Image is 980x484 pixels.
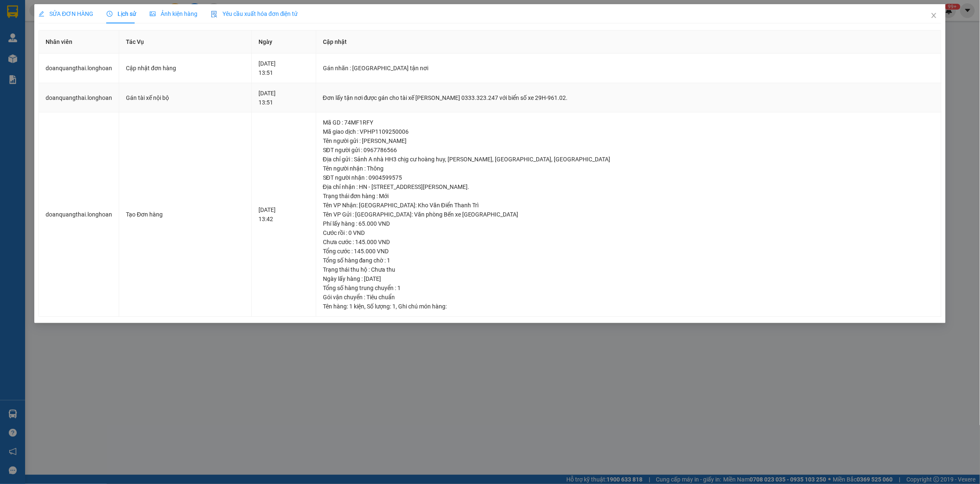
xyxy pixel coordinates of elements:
span: SỬA ĐƠN HÀNG [38,10,93,17]
button: Close [922,4,946,28]
td: doanquangthai.longhoan [39,112,119,317]
span: 1 [392,303,396,310]
div: Đơn lấy tận nơi được gán cho tài xế [PERSON_NAME] 0333.323.247 với biển số xe 29H-961.02. [323,93,934,102]
div: Ngày lấy hàng : [DATE] [323,274,934,283]
span: Ảnh kiện hàng [150,10,197,17]
th: Cập nhật [316,31,942,53]
td: doanquangthai.longhoan [39,53,119,83]
div: Tên VP Gửi : [GEOGRAPHIC_DATA]: Văn phòng Bến xe [GEOGRAPHIC_DATA] [323,210,934,219]
div: [DATE] 13:51 [258,89,309,107]
span: close [931,12,937,19]
th: Ngày [252,31,316,53]
td: doanquangthai.longhoan [39,83,119,113]
div: Cước rồi : 0 VND [323,228,934,237]
div: Gán nhãn : [GEOGRAPHIC_DATA] tận nơi [323,64,934,73]
div: Địa chỉ nhận : HN - [STREET_ADDRESS][PERSON_NAME]. [323,182,934,191]
th: Tác Vụ [119,31,252,53]
span: Yêu cầu xuất hóa đơn điện tử [211,10,298,17]
div: Cập nhật đơn hàng [126,64,245,73]
span: 1 kiện [349,303,364,310]
div: Tổng số hàng trung chuyển : 1 [323,283,934,293]
div: Mã GD : 74MF1RFY [323,118,934,127]
div: Gói vận chuyển : Tiêu chuẩn [323,293,934,302]
div: Tên người gửi : [PERSON_NAME] [323,136,934,145]
span: clock-circle [107,11,113,17]
div: Tên hàng: , Số lượng: , Ghi chú món hàng: [323,302,934,311]
div: SĐT người gửi : 0967786566 [323,145,934,155]
span: picture [150,11,156,17]
img: icon [211,11,217,18]
div: Tên người nhận : Thông [323,164,934,173]
div: Trạng thái thu hộ : Chưa thu [323,265,934,274]
div: Gán tài xế nội bộ [126,93,245,102]
div: [DATE] 13:51 [258,59,309,77]
th: Nhân viên [39,31,119,53]
div: Tổng cước : 145.000 VND [323,247,934,256]
span: edit [38,11,44,17]
span: Lịch sử [107,10,136,17]
div: [DATE] 13:42 [258,205,309,224]
div: Tạo Đơn hàng [126,210,245,219]
div: Tên VP Nhận: [GEOGRAPHIC_DATA]: Kho Văn Điển Thanh Trì [323,201,934,210]
div: Tổng số hàng đang chờ : 1 [323,256,934,265]
div: Phí lấy hàng : 65.000 VND [323,219,934,228]
div: Chưa cước : 145.000 VND [323,237,934,247]
div: SĐT người nhận : 0904599575 [323,173,934,182]
div: Mã giao dịch : VPHP1109250006 [323,127,934,136]
div: Địa chỉ gửi : Sảnh A nhà HH3 chịg cư hoàng huy, [PERSON_NAME], [GEOGRAPHIC_DATA], [GEOGRAPHIC_DATA] [323,155,934,164]
div: Trạng thái đơn hàng : Mới [323,191,934,201]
